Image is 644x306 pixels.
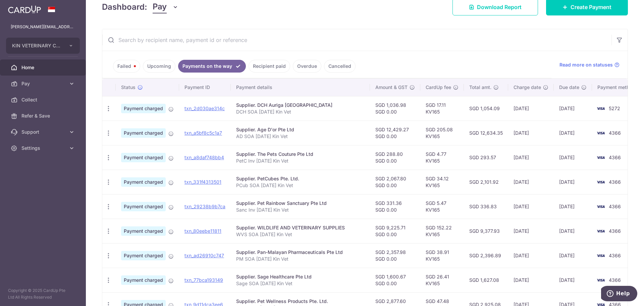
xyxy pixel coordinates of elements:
[508,145,554,170] td: [DATE]
[236,158,365,164] p: PetC Inv [DATE] Kin Vet
[121,84,136,91] span: Status
[236,231,365,238] p: WVS SOA [DATE] Kin Vet
[184,105,225,111] a: txn_2d030ae314c
[420,170,464,194] td: SGD 34.12 KV165
[609,155,621,160] span: 4366
[508,243,554,268] td: [DATE]
[121,251,166,260] span: Payment charged
[178,60,246,73] a: Payments on the way
[594,252,607,260] img: Bank Card
[21,145,66,151] span: Settings
[21,80,66,87] span: Pay
[464,219,508,243] td: SGD 9,377.93
[21,113,66,119] span: Refer & Save
[121,104,166,113] span: Payment charged
[236,175,365,182] div: Supplier. PetCubes Pte. Ltd.
[184,253,224,258] a: txn_ad26910c747
[601,286,637,303] iframe: Opens a widget where you can find more information
[554,243,592,268] td: [DATE]
[370,243,420,268] td: SGD 2,357.98 SGD 0.00
[554,194,592,219] td: [DATE]
[249,60,290,73] a: Recipient paid
[420,243,464,268] td: SGD 38.91 KV165
[8,5,41,13] img: CardUp
[464,194,508,219] td: SGD 336.83
[179,79,231,96] th: Payment ID
[231,79,370,96] th: Payment details
[571,3,611,11] span: Create Payment
[370,194,420,219] td: SGD 331.36 SGD 0.00
[236,273,365,280] div: Supplier. Sage Healthcare Pte Ltd
[464,96,508,121] td: SGD 1,054.09
[464,243,508,268] td: SGD 2,396.89
[420,121,464,145] td: SGD 205.08 KV165
[370,121,420,145] td: SGD 12,429.27 SGD 0.00
[143,60,175,73] a: Upcoming
[609,253,621,258] span: 4366
[554,170,592,194] td: [DATE]
[121,202,166,211] span: Payment charged
[559,61,613,68] span: Read more on statuses
[508,268,554,292] td: [DATE]
[370,170,420,194] td: SGD 2,067.80 SGD 0.00
[420,268,464,292] td: SGD 26.41 KV165
[554,145,592,170] td: [DATE]
[121,275,166,285] span: Payment charged
[236,207,365,213] p: Sanc Inv [DATE] Kin Vet
[477,3,522,11] span: Download Report
[21,96,66,103] span: Collect
[508,194,554,219] td: [DATE]
[609,277,621,283] span: 4366
[594,227,607,235] img: Bank Card
[21,129,66,135] span: Support
[554,268,592,292] td: [DATE]
[559,84,579,91] span: Due date
[609,204,621,209] span: 4366
[594,154,607,162] img: Bank Card
[420,194,464,219] td: SGD 5.47 KV165
[594,178,607,186] img: Bank Card
[184,228,221,234] a: txn_80eebe11811
[609,179,621,185] span: 4366
[121,153,166,162] span: Payment charged
[508,96,554,121] td: [DATE]
[609,105,620,111] span: 5272
[11,24,75,30] p: [PERSON_NAME][EMAIL_ADDRESS][DOMAIN_NAME]
[464,170,508,194] td: SGD 2,101.92
[184,155,224,160] a: txn_a8daf748bb4
[514,84,541,91] span: Charge date
[375,84,408,91] span: Amount & GST
[153,1,178,13] button: Pay
[6,38,80,54] button: KIN VETERINARY CLINIC PTE. LTD.
[21,64,66,71] span: Home
[370,96,420,121] td: SGD 1,036.98 SGD 0.00
[508,170,554,194] td: [DATE]
[236,280,365,287] p: Sage SOA [DATE] Kin Vet
[236,256,365,262] p: PM SOA [DATE] Kin Vet
[420,219,464,243] td: SGD 152.22 KV165
[464,268,508,292] td: SGD 1,627.08
[464,121,508,145] td: SGD 12,634.35
[554,96,592,121] td: [DATE]
[102,29,611,51] input: Search by recipient name, payment id or reference
[236,298,365,305] div: Supplier. Pet Wellness Products Pte. Ltd.
[184,204,225,209] a: txn_29238b9b7ca
[236,108,365,115] p: DCH SOA [DATE] Kin Vet
[370,145,420,170] td: SGD 288.80 SGD 0.00
[554,219,592,243] td: [DATE]
[508,121,554,145] td: [DATE]
[12,42,62,49] span: KIN VETERINARY CLINIC PTE. LTD.
[594,203,607,211] img: Bank Card
[426,84,451,91] span: CardUp fee
[121,226,166,236] span: Payment charged
[469,84,491,91] span: Total amt.
[420,96,464,121] td: SGD 17.11 KV165
[324,60,356,73] a: Cancelled
[236,102,365,108] div: Supplier. DCH Auriga [GEOGRAPHIC_DATA]
[236,151,365,158] div: Supplier. The Pets Couture Pte Ltd
[370,268,420,292] td: SGD 1,600.67 SGD 0.00
[121,128,166,138] span: Payment charged
[594,104,607,113] img: Bank Card
[236,200,365,207] div: Supplier. Pet Rainbow Sanctuary Pte Ltd
[464,145,508,170] td: SGD 293.57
